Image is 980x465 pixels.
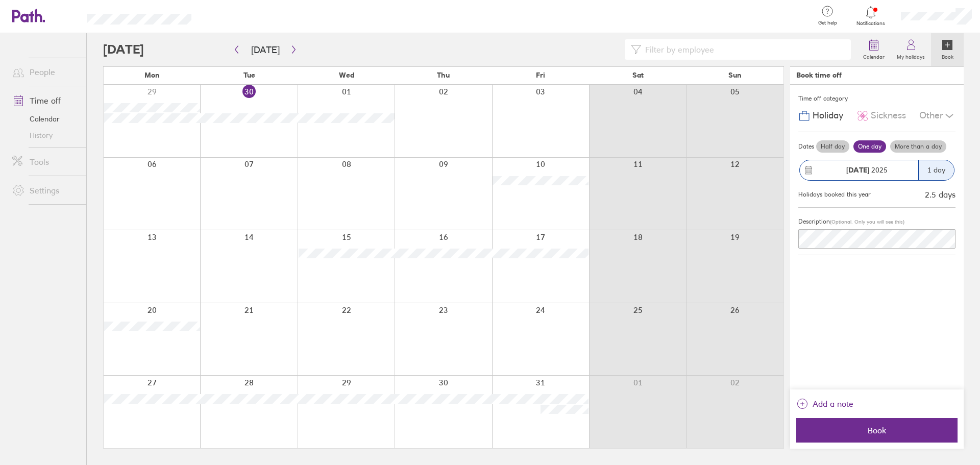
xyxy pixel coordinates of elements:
div: Time off category [798,91,955,106]
label: Half day [816,140,849,153]
label: More than a day [890,140,946,153]
label: My holidays [891,51,931,60]
span: Get help [811,20,844,26]
button: Book [796,418,958,443]
span: Book [803,426,950,435]
span: (Optional. Only you will see this) [830,218,904,225]
button: Add a note [796,396,853,412]
span: Fri [536,71,545,79]
a: Tools [4,152,86,172]
span: Wed [339,71,354,79]
a: History [4,127,86,143]
a: Book [931,33,964,66]
label: Book [936,51,960,60]
span: Thu [437,71,450,79]
label: One day [853,140,886,153]
strong: [DATE] [846,165,869,175]
a: My holidays [891,33,931,66]
span: Holiday [813,110,843,121]
button: [DATE] 20251 day [798,155,955,186]
span: 2025 [846,166,888,174]
div: Book time off [796,71,842,79]
a: Time off [4,90,86,111]
input: Filter by employee [641,40,845,59]
a: Calendar [857,33,891,66]
span: Dates [798,143,814,150]
span: Sickness [871,110,906,121]
span: Tue [243,71,255,79]
button: [DATE] [243,41,288,58]
div: 2.5 days [925,190,955,199]
div: 1 day [918,160,954,180]
a: Settings [4,180,86,201]
span: Description [798,217,830,225]
span: Notifications [854,20,888,27]
div: Other [919,106,955,126]
span: Mon [144,71,160,79]
a: People [4,62,86,82]
a: Notifications [854,5,888,27]
span: Sat [632,71,644,79]
span: Add a note [813,396,853,412]
label: Calendar [857,51,891,60]
span: Sun [728,71,742,79]
div: Holidays booked this year [798,191,871,198]
a: Calendar [4,111,86,127]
